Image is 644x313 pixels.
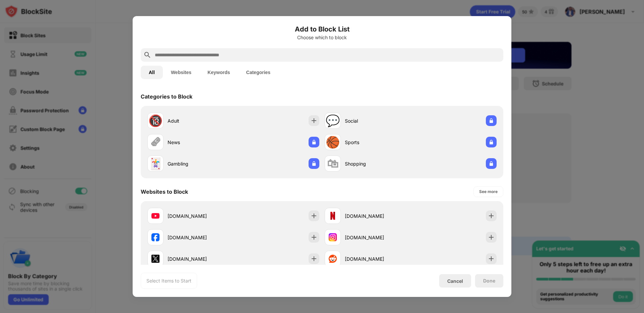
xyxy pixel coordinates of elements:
[150,135,161,149] div: 🗞
[141,24,503,34] h6: Add to Block List
[148,157,163,171] div: 🃏
[345,234,411,241] div: [DOMAIN_NAME]
[168,212,233,220] div: [DOMAIN_NAME]
[151,212,159,220] img: favicons
[141,93,192,100] div: Categories to Block
[483,278,495,284] div: Done
[146,277,191,284] div: Select Items to Start
[168,117,233,124] div: Adult
[141,188,188,195] div: Websites to Block
[199,66,238,79] button: Keywords
[143,51,151,59] img: search.svg
[168,160,233,167] div: Gambling
[168,234,233,241] div: [DOMAIN_NAME]
[345,160,411,167] div: Shopping
[345,255,411,262] div: [DOMAIN_NAME]
[151,233,159,241] img: favicons
[479,188,498,195] div: See more
[345,212,411,220] div: [DOMAIN_NAME]
[345,117,411,124] div: Social
[141,66,163,79] button: All
[141,35,503,40] div: Choose which to block
[326,114,340,128] div: 💬
[329,233,337,241] img: favicons
[345,139,411,146] div: Sports
[447,278,463,284] div: Cancel
[327,157,338,171] div: 🛍
[151,255,159,263] img: favicons
[168,139,233,146] div: News
[238,66,278,79] button: Categories
[329,255,337,263] img: favicons
[326,135,340,149] div: 🏀
[329,212,337,220] img: favicons
[168,255,233,262] div: [DOMAIN_NAME]
[148,114,163,128] div: 🔞
[163,66,199,79] button: Websites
